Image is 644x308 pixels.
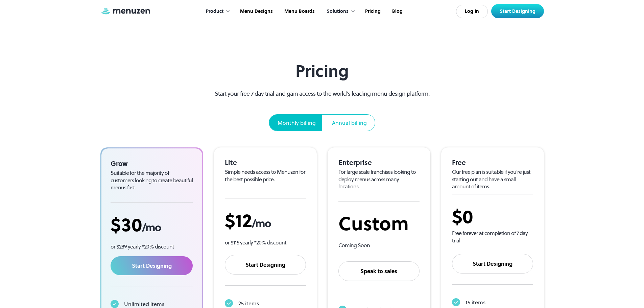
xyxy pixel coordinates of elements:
div: Product [206,8,223,15]
div: Custom [338,212,420,235]
div: For large scale franchises looking to deploy menus across many locations. [338,168,420,190]
div: Unlimited items [124,300,164,308]
div: Grow [111,159,193,168]
div: Enterprise [338,158,420,167]
div: $ [225,209,306,232]
div: Free forever at completion of 7 day trial [452,230,533,244]
a: Blog [386,1,408,22]
span: 30 [121,212,142,238]
a: Log In [456,5,488,18]
span: /mo [252,216,271,231]
div: 25 items [238,299,259,307]
h1: Pricing [202,62,442,81]
div: Free [452,158,533,167]
span: /mo [142,220,161,235]
div: Lite [225,158,306,167]
a: Start Designing [452,254,533,274]
p: or $115 yearly *20% discount [225,239,306,246]
div: Product [199,1,234,22]
p: or $289 yearly *20% discount [111,243,193,251]
a: Menu Designs [234,1,278,22]
div: 15 items [466,298,485,306]
div: $ [111,213,193,236]
div: Monthly billing [278,119,316,127]
a: Menu Boards [278,1,320,22]
span: 12 [235,208,252,234]
a: Start Designing [225,255,306,275]
div: Solutions [327,8,349,15]
div: Coming Soon [338,242,420,249]
div: Simple needs access to Menuzen for the best possible price. [225,168,306,183]
a: Speak to sales [338,261,420,281]
div: $0 [452,205,533,228]
a: Pricing [359,1,386,22]
div: Solutions [320,1,359,22]
a: Start Designing [491,4,544,18]
div: Our free plan is suitable if you’re just starting out and have a small amount of items. [452,168,533,190]
div: Suitable for the majority of customers looking to create beautiful menus fast. [111,169,193,191]
div: Annual billing [332,119,367,127]
p: Start your free 7 day trial and gain access to the world’s leading menu design platform. [202,89,442,98]
a: Start Designing [111,256,193,275]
